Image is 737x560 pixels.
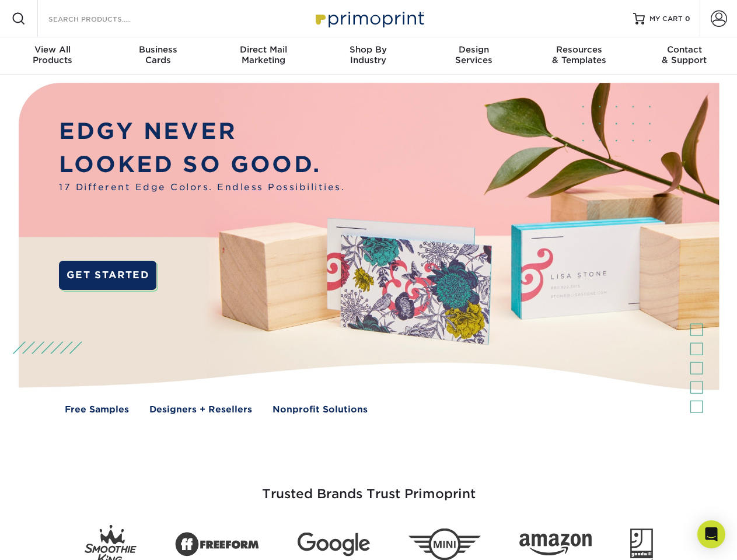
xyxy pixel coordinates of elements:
span: Resources [526,44,631,55]
a: Designers + Resellers [149,403,252,416]
a: BusinessCards [105,37,210,75]
a: Resources& Templates [526,37,631,75]
div: Cards [105,44,210,65]
span: 17 Different Edge Colors. Endless Possibilities. [59,181,345,194]
span: MY CART [649,14,683,24]
p: LOOKED SO GOOD. [59,148,345,181]
iframe: Google Customer Reviews [3,524,99,556]
img: Google [298,533,370,556]
h3: Trusted Brands Trust Primoprint [27,459,710,516]
a: GET STARTED [59,261,156,290]
input: SEARCH PRODUCTS..... [47,12,161,26]
a: Contact& Support [632,37,737,75]
span: 0 [685,15,690,23]
div: & Support [632,44,737,65]
a: Free Samples [65,403,129,416]
div: Services [421,44,526,65]
span: Business [105,44,210,55]
a: Shop ByIndustry [316,37,421,75]
span: Shop By [316,44,421,55]
img: Primoprint [310,6,427,31]
div: & Templates [526,44,631,65]
a: Nonprofit Solutions [273,403,368,416]
span: Contact [632,44,737,55]
div: Open Intercom Messenger [697,520,725,548]
span: Design [421,44,526,55]
p: EDGY NEVER [59,115,345,148]
a: Direct MailMarketing [211,37,316,75]
span: Direct Mail [211,44,316,55]
div: Marketing [211,44,316,65]
a: DesignServices [421,37,526,75]
img: Amazon [519,534,592,556]
div: Industry [316,44,421,65]
img: Goodwill [630,528,653,560]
